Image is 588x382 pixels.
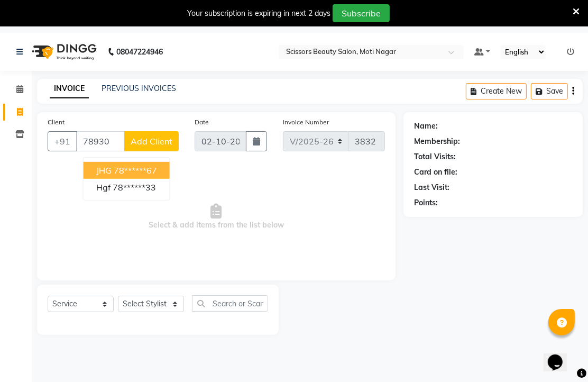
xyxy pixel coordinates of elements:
[544,340,577,371] iframe: chat widget
[414,197,438,208] div: Points:
[414,182,449,193] div: Last Visit:
[333,4,390,22] button: Subscribe
[414,121,438,132] div: Name:
[466,83,527,99] button: Create New
[48,131,77,151] button: +91
[48,164,385,270] span: Select & add items from the list below
[283,117,329,127] label: Invoice Number
[414,167,457,178] div: Card on file:
[27,37,99,67] img: logo
[50,79,89,98] a: INVOICE
[102,84,176,93] a: PREVIOUS INVOICES
[124,131,179,151] button: Add Client
[187,8,330,19] div: Your subscription is expiring in next 2 days
[131,136,172,147] span: Add Client
[414,136,460,147] div: Membership:
[96,182,111,193] span: hgf
[96,165,112,176] span: JHG
[76,131,125,151] input: Search by Name/Mobile/Email/Code
[116,37,163,67] b: 08047224946
[195,117,209,127] label: Date
[531,83,568,99] button: Save
[192,295,268,312] input: Search or Scan
[48,117,65,127] label: Client
[414,151,456,162] div: Total Visits:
